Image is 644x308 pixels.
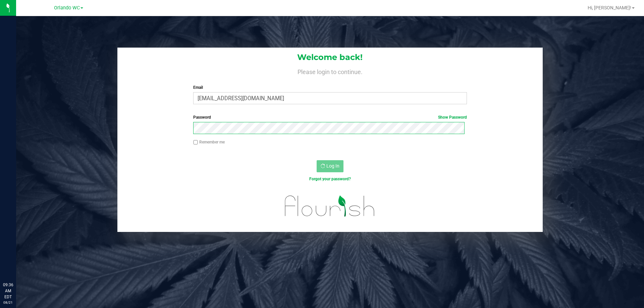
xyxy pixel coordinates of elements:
[326,163,339,169] span: Log In
[317,160,343,172] button: Log In
[3,300,13,305] p: 08/21
[277,189,383,223] img: flourish_logo.svg
[117,53,543,62] h1: Welcome back!
[193,140,198,145] input: Remember me
[193,115,211,120] span: Password
[117,67,543,75] h4: Please login to continue.
[3,282,13,300] p: 09:36 AM EDT
[309,177,351,181] a: Forgot your password?
[54,5,80,11] span: Orlando WC
[588,5,631,10] span: Hi, [PERSON_NAME]!
[438,115,467,120] a: Show Password
[193,139,225,145] label: Remember me
[193,84,467,90] label: Email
